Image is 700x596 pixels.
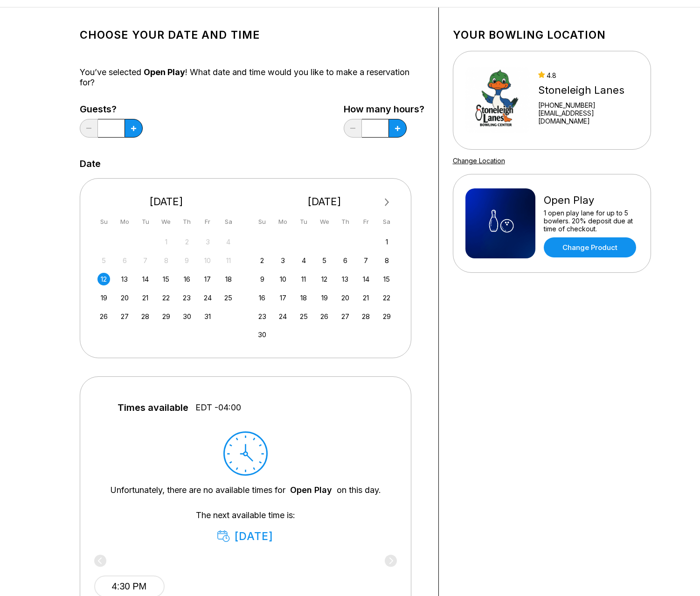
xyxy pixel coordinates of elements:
[252,195,397,208] div: [DATE]
[381,254,393,267] div: Choose Saturday, November 8th, 2025
[538,71,638,79] div: 4.8
[139,215,152,228] div: Tu
[180,310,193,323] div: Choose Thursday, October 30th, 2025
[201,254,214,267] div: Not available Friday, October 10th, 2025
[318,215,331,228] div: We
[360,310,372,323] div: Choose Friday, November 28th, 2025
[318,310,331,323] div: Choose Wednesday, November 26th, 2025
[160,254,173,267] div: Not available Wednesday, October 8th, 2025
[222,291,235,304] div: Choose Saturday, October 25th, 2025
[110,485,381,495] div: Unfortunately, there are no available times for on this day.
[97,310,110,323] div: Choose Sunday, October 26th, 2025
[201,310,214,323] div: Choose Friday, October 31st, 2025
[222,215,235,228] div: Sa
[144,67,185,77] span: Open Play
[453,28,651,42] h1: Your bowling location
[277,310,289,323] div: Choose Monday, November 24th, 2025
[277,273,289,285] div: Choose Monday, November 10th, 2025
[139,291,152,304] div: Choose Tuesday, October 21st, 2025
[277,254,289,267] div: Choose Monday, November 3rd, 2025
[544,237,636,257] a: Change Product
[222,254,235,267] div: Not available Saturday, October 11th, 2025
[118,215,131,228] div: Mo
[97,273,110,285] div: Choose Sunday, October 12th, 2025
[381,215,393,228] div: Sa
[80,67,424,88] div: You’ve selected ! What date and time would you like to make a reservation for?
[344,104,424,114] label: How many hours?
[160,236,173,248] div: Not available Wednesday, October 1st, 2025
[80,28,424,42] h1: Choose your Date and time
[339,273,352,285] div: Choose Thursday, November 13th, 2025
[201,273,214,285] div: Choose Friday, October 17th, 2025
[201,236,214,248] div: Not available Friday, October 3rd, 2025
[201,291,214,304] div: Choose Friday, October 24th, 2025
[139,254,152,267] div: Not available Tuesday, October 7th, 2025
[465,65,530,135] img: Stoneleigh Lanes
[381,236,393,248] div: Choose Saturday, November 1st, 2025
[97,291,110,304] div: Choose Sunday, October 19th, 2025
[538,109,638,125] a: [EMAIL_ADDRESS][DOMAIN_NAME]
[160,310,173,323] div: Choose Wednesday, October 29th, 2025
[222,273,235,285] div: Choose Saturday, October 18th, 2025
[360,215,372,228] div: Fr
[298,254,310,267] div: Choose Tuesday, November 4th, 2025
[298,291,310,304] div: Choose Tuesday, November 18th, 2025
[381,273,393,285] div: Choose Saturday, November 15th, 2025
[318,291,331,304] div: Choose Wednesday, November 19th, 2025
[277,215,289,228] div: Mo
[380,195,395,210] button: Next Month
[160,291,173,304] div: Choose Wednesday, October 22nd, 2025
[544,194,638,207] div: Open Play
[97,215,110,228] div: Su
[180,215,193,228] div: Th
[339,291,352,304] div: Choose Thursday, November 20th, 2025
[465,188,535,258] img: Open Play
[318,254,331,267] div: Choose Wednesday, November 5th, 2025
[339,310,352,323] div: Choose Thursday, November 27th, 2025
[298,310,310,323] div: Choose Tuesday, November 25th, 2025
[453,157,505,165] a: Change Location
[298,215,310,228] div: Tu
[318,273,331,285] div: Choose Wednesday, November 12th, 2025
[360,254,372,267] div: Choose Friday, November 7th, 2025
[339,254,352,267] div: Choose Thursday, November 6th, 2025
[256,273,269,285] div: Choose Sunday, November 9th, 2025
[381,310,393,323] div: Choose Saturday, November 29th, 2025
[118,273,131,285] div: Choose Monday, October 13th, 2025
[222,236,235,248] div: Not available Saturday, October 4th, 2025
[544,209,638,233] div: 1 open play lane for up to 5 bowlers. 20% deposit due at time of checkout.
[298,273,310,285] div: Choose Tuesday, November 11th, 2025
[201,215,214,228] div: Fr
[538,84,638,97] div: Stoneleigh Lanes
[118,291,131,304] div: Choose Monday, October 20th, 2025
[217,530,274,543] div: [DATE]
[538,101,638,109] div: [PHONE_NUMBER]
[118,310,131,323] div: Choose Monday, October 27th, 2025
[160,215,173,228] div: We
[94,195,239,208] div: [DATE]
[381,291,393,304] div: Choose Saturday, November 22nd, 2025
[277,291,289,304] div: Choose Monday, November 17th, 2025
[118,254,131,267] div: Not available Monday, October 6th, 2025
[139,273,152,285] div: Choose Tuesday, October 14th, 2025
[256,291,269,304] div: Choose Sunday, November 16th, 2025
[139,310,152,323] div: Choose Tuesday, October 28th, 2025
[256,310,269,323] div: Choose Sunday, November 23rd, 2025
[180,291,193,304] div: Choose Thursday, October 23rd, 2025
[255,235,395,341] div: month 2025-11
[160,273,173,285] div: Choose Wednesday, October 15th, 2025
[180,254,193,267] div: Not available Thursday, October 9th, 2025
[195,402,241,413] span: EDT -04:00
[360,273,372,285] div: Choose Friday, November 14th, 2025
[360,291,372,304] div: Choose Friday, November 21st, 2025
[256,254,269,267] div: Choose Sunday, November 2nd, 2025
[80,104,143,114] label: Guests?
[97,254,110,267] div: Not available Sunday, October 5th, 2025
[339,215,352,228] div: Th
[80,159,101,169] label: Date
[97,235,236,323] div: month 2025-10
[290,485,332,495] a: Open Play
[118,402,188,413] span: Times available
[108,510,383,543] div: The next available time is:
[256,328,269,341] div: Choose Sunday, November 30th, 2025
